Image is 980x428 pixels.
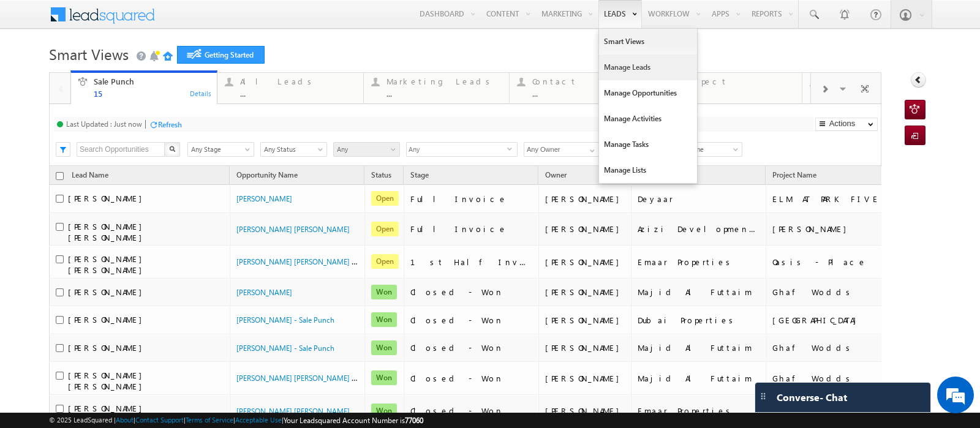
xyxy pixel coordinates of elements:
div: [PERSON_NAME] [545,373,625,384]
div: [PERSON_NAME] [545,342,625,353]
div: ... [532,89,648,98]
div: ... [679,89,794,98]
span: [PERSON_NAME] [PERSON_NAME] [68,253,148,275]
a: Sale Punch15Details [70,70,217,105]
span: [PERSON_NAME] [68,314,148,325]
a: Manage Leads [599,54,697,80]
input: Type to Search [524,142,600,157]
div: [PERSON_NAME] [545,315,625,326]
div: [PERSON_NAME] [545,257,625,268]
span: select [507,146,517,151]
a: Marketing Leads... [363,73,510,103]
span: Any [334,144,396,155]
div: Contact [532,77,648,86]
button: Actions [815,118,878,131]
div: [PERSON_NAME] [772,223,894,235]
a: [PERSON_NAME] - Sale Punch [236,344,334,353]
span: All Time [676,144,738,155]
span: [PERSON_NAME] [PERSON_NAME] [68,221,148,242]
span: Converse - Chat [777,392,847,403]
div: All Leads [240,77,356,86]
span: [PERSON_NAME] [PERSON_NAME] [68,370,148,391]
div: Marketing Leads [386,77,502,86]
div: [PERSON_NAME] [545,223,625,235]
input: Search Opportunities [77,142,165,157]
div: Closed - Won [410,405,533,416]
img: Search [169,146,175,152]
div: Any [406,142,518,157]
span: Owner [545,170,567,179]
div: Deyaar [638,193,760,205]
span: Open [371,191,399,206]
span: Your Leadsquared Account Number is [284,416,423,425]
div: Refresh [158,120,182,129]
div: Oasis - Place [772,257,894,268]
span: [PERSON_NAME] [PERSON_NAME] [68,403,148,424]
a: [PERSON_NAME] [236,194,292,203]
span: Won [371,340,397,355]
div: Majid Al Futtaim [638,342,760,353]
a: Contact Support [135,416,184,424]
a: Any Stage [187,142,254,157]
a: [PERSON_NAME] [PERSON_NAME] - Sale Punch [236,405,392,416]
img: carter-drag [758,391,768,401]
div: Dubai Properties [638,315,760,326]
a: Stage [404,168,435,184]
div: Ghaf Wodds [772,373,894,384]
span: Won [371,404,397,418]
span: Smart Views [49,44,129,64]
div: Full Invoice [410,193,533,205]
div: Details [189,88,213,99]
div: Last Updated : Just now [66,119,142,129]
span: Any [407,143,507,157]
div: ELM AT PARK FIVE B [772,193,894,205]
a: All Time [676,142,742,157]
a: Status [365,168,398,184]
a: Acceptable Use [235,416,282,424]
span: [PERSON_NAME] [68,342,148,353]
span: Won [371,370,397,385]
a: Smart Views [599,29,697,54]
a: Project Name [766,168,823,184]
a: [PERSON_NAME] [PERSON_NAME] - Sale Punch [236,256,392,266]
span: Any Stage [188,144,250,155]
div: Full Invoice [410,223,533,235]
span: Won [371,312,397,327]
a: Prospect... [655,73,802,103]
div: Prospect [679,77,794,86]
a: Getting Started [177,46,265,64]
span: 77060 [405,416,423,425]
div: Ghaf Wodds [772,342,894,353]
a: Show All Items [583,143,598,155]
div: Emaar Properties [638,257,760,268]
span: Lead Name [66,168,115,184]
div: [GEOGRAPHIC_DATA] [772,315,894,326]
div: Sale Punch [94,77,209,86]
input: Check all records [56,172,64,180]
a: About [116,416,134,424]
a: [PERSON_NAME] [PERSON_NAME] [236,225,350,234]
div: 15 [94,89,209,98]
div: Majid Al Futtaim [638,287,760,298]
a: Manage Tasks [599,132,697,157]
span: Opportunity Name [236,170,298,179]
div: Emaar Properties [638,405,760,416]
a: Any Status [260,142,327,157]
a: Manage Lists [599,157,697,183]
div: Ghaf Wodds [772,287,894,298]
span: Won [371,285,397,299]
span: Stage [410,170,429,179]
a: [PERSON_NAME] [236,288,292,297]
a: Opportunity Name [230,168,304,184]
a: Manage Activities [599,106,697,132]
span: Project Name [772,170,816,179]
div: Oasis- palce [772,405,894,416]
div: 1st Half Invoice [410,257,533,268]
div: Majid Al Futtaim [638,373,760,384]
div: [PERSON_NAME] [545,193,625,205]
div: [PERSON_NAME] [545,287,625,298]
div: [PERSON_NAME] [545,405,625,416]
div: Closed - Won [410,315,533,326]
span: [PERSON_NAME] [68,287,148,297]
div: Closed - Won [410,287,533,298]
